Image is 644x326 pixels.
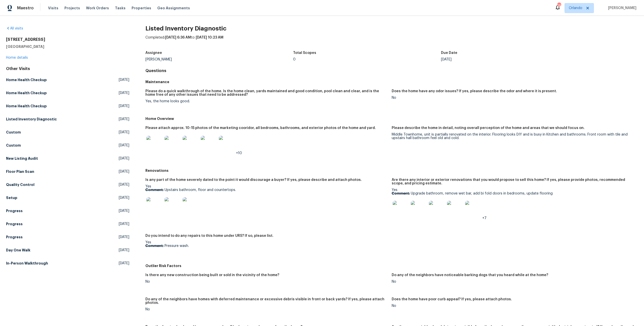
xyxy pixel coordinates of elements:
[6,156,38,161] h5: New Listing Audit
[145,244,388,248] p: Pressure wash.
[236,151,242,155] span: +10
[6,102,129,111] a: Home Health Checkup[DATE]
[119,248,129,253] span: [DATE]
[119,156,129,161] span: [DATE]
[6,248,30,253] h5: Day One Walk
[293,58,441,61] div: 0
[6,167,129,176] a: Floor Plan Scan[DATE]
[119,77,129,82] span: [DATE]
[145,79,638,84] h5: Maintenance
[145,26,638,31] h2: Listed Inventory Diagnostic
[86,6,109,11] span: Work Orders
[119,235,129,240] span: [DATE]
[119,182,129,187] span: [DATE]
[145,188,388,192] p: Upstairs bathroom, floor and countertops.
[392,304,634,308] div: No
[145,263,638,268] h5: Outlier Risk Factors
[6,143,21,148] h5: Custom
[6,235,23,240] h5: Progress
[145,68,638,73] h4: Questions
[6,195,17,200] h5: Setup
[145,234,273,238] h5: Do you intend to do any repairs to this home under URS? If so, please list.
[145,298,388,305] h5: Do any of the neighbors have homes with deferred maintenance or excessive debris visible in front...
[441,58,589,61] div: [DATE]
[6,246,129,255] a: Day One Walk[DATE]
[145,35,638,48] div: Completed: to
[119,195,129,200] span: [DATE]
[145,188,164,192] b: Comment:
[115,6,126,10] span: Tasks
[145,244,164,248] b: Comment:
[6,128,129,137] a: Custom[DATE]
[119,117,129,122] span: [DATE]
[6,193,129,202] a: Setup[DATE]
[6,77,47,82] h5: Home Health Checkup
[441,51,457,55] h5: Due Date
[6,182,34,187] h5: Quality Control
[132,6,151,11] span: Properties
[17,6,34,11] span: Maestro
[6,130,21,135] h5: Custom
[6,56,28,59] a: Home details
[6,233,129,242] a: Progress[DATE]
[6,104,47,109] h5: Home Health Checkup
[119,130,129,135] span: [DATE]
[6,259,129,268] a: In-Person Walkthrough[DATE]
[392,280,634,283] div: No
[392,188,634,220] div: Yes
[145,178,362,182] h5: Is any part of the home severely dated to the point it would discourage a buyer? If yes, please d...
[6,117,57,122] h5: Listed Inventory Diagnostic
[157,6,190,11] span: Geo Assignments
[119,208,129,213] span: [DATE]
[145,241,388,248] div: Yes
[145,51,162,55] h5: Assignee
[392,298,512,301] h5: Does the home have poor curb appeal? If yes, please attach photos.
[569,6,582,11] span: Orlando
[6,75,129,84] a: Home Health Checkup[DATE]
[6,141,129,150] a: Custom[DATE]
[293,51,316,55] h5: Total Scopes
[6,208,23,213] h5: Progress
[6,44,129,49] h5: [GEOGRAPHIC_DATA]
[6,206,129,215] a: Progress[DATE]
[392,133,634,140] div: Middle Townhome, unit is partially renovated on the interior. Flooring looks DIY and is busy in K...
[6,66,129,71] div: Other Visits
[145,126,376,130] h5: Please attach approx. 10-15 photos of the marketing cooridor, all bedrooms, bathrooms, and exteri...
[119,143,129,148] span: [DATE]
[6,169,34,174] h5: Floor Plan Scan
[392,192,634,195] p: Upgrade bathroom, remove wet bar, add bi fold doors in bedrooms, update flooring
[145,280,388,283] div: No
[145,168,638,173] h5: Renovations
[119,90,129,95] span: [DATE]
[392,178,634,185] h5: Are there any interior or exterior renovations that you would propose to sell this home? If yes, ...
[145,100,388,103] div: Yes, the home looks good.
[392,89,557,93] h5: Does the home have any odor issues? If yes, please describe the odor and where it is present.
[119,221,129,226] span: [DATE]
[6,88,129,97] a: Home Health Checkup[DATE]
[6,37,129,42] h2: [STREET_ADDRESS]
[392,96,634,100] div: No
[606,6,636,11] span: [PERSON_NAME]
[6,90,47,95] h5: Home Health Checkup
[165,36,191,39] span: [DATE] 6:36 AM
[196,36,223,39] span: [DATE] 10:23 AM
[119,261,129,266] span: [DATE]
[6,154,129,163] a: New Listing Audit[DATE]
[557,3,561,8] div: 26
[6,261,48,266] h5: In-Person Walkthrough
[6,180,129,189] a: Quality Control[DATE]
[64,6,80,11] span: Projects
[145,116,638,121] h5: Home Overview
[6,219,129,229] a: Progress[DATE]
[6,115,129,124] a: Listed Inventory Diagnostic[DATE]
[392,192,410,195] b: Comment:
[145,89,388,96] h5: Please do a quick walkthrough of the home. Is the home clean, yards maintained and good condition...
[392,126,585,130] h5: Please describe the home in detail, noting overall perception of the home and areas that we shoul...
[145,308,388,311] div: No
[6,27,23,30] a: All visits
[482,216,487,220] span: +7
[145,273,279,277] h5: Is there any new construction being built or sold in the vicinity of the home?
[145,185,388,216] div: Yes
[119,104,129,109] span: [DATE]
[392,273,548,277] h5: Do any of the neighbors have noticeable barking dogs that you heard while at the home?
